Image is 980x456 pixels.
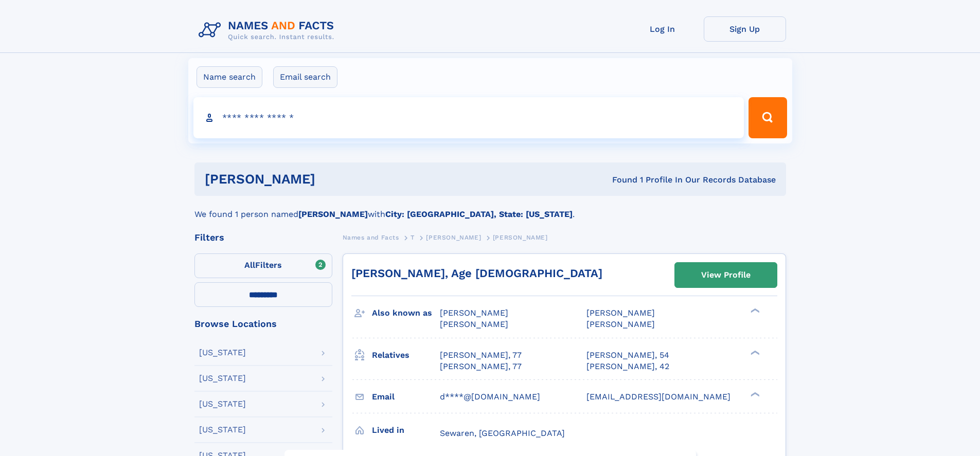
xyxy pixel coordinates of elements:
span: [PERSON_NAME] [426,234,481,241]
span: [PERSON_NAME] [586,308,655,318]
a: Sign Up [704,16,786,42]
h3: Relatives [372,346,440,364]
h3: Lived in [372,422,440,439]
a: View Profile [675,263,777,287]
a: [PERSON_NAME], 42 [586,361,669,372]
a: [PERSON_NAME], 54 [586,350,669,361]
div: ❯ [748,391,760,397]
span: T [411,234,415,241]
label: Name search [197,66,262,88]
label: Filters [194,253,332,278]
h1: [PERSON_NAME] [205,173,464,186]
h3: Also known as [372,304,440,322]
input: search input [193,97,744,138]
div: Browse Locations [194,319,332,329]
a: [PERSON_NAME], 77 [440,350,522,361]
div: [US_STATE] [199,349,246,357]
div: [US_STATE] [199,374,246,382]
div: [US_STATE] [199,426,246,434]
h3: Email [372,388,440,406]
img: Logo Names and Facts [194,16,343,44]
b: City: [GEOGRAPHIC_DATA], State: [US_STATE] [385,209,573,219]
span: [PERSON_NAME] [586,319,655,329]
div: ❯ [748,349,760,356]
span: Sewaren, [GEOGRAPHIC_DATA] [440,428,565,438]
span: [PERSON_NAME] [493,234,548,241]
a: [PERSON_NAME], Age [DEMOGRAPHIC_DATA] [351,267,602,280]
div: Filters [194,233,332,242]
a: [PERSON_NAME], 77 [440,361,522,372]
a: Names and Facts [343,231,399,244]
button: Search Button [749,97,787,138]
div: [US_STATE] [199,400,246,408]
span: [EMAIL_ADDRESS][DOMAIN_NAME] [586,392,730,402]
div: Found 1 Profile In Our Records Database [464,174,776,186]
div: View Profile [701,263,751,287]
a: Log In [621,16,704,42]
div: We found 1 person named with . [194,196,786,221]
a: T [411,231,415,244]
span: All [244,260,255,270]
label: Email search [273,66,337,88]
span: [PERSON_NAME] [440,308,508,318]
a: [PERSON_NAME] [426,231,481,244]
b: [PERSON_NAME] [298,209,368,219]
div: ❯ [748,307,760,314]
span: [PERSON_NAME] [440,319,508,329]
